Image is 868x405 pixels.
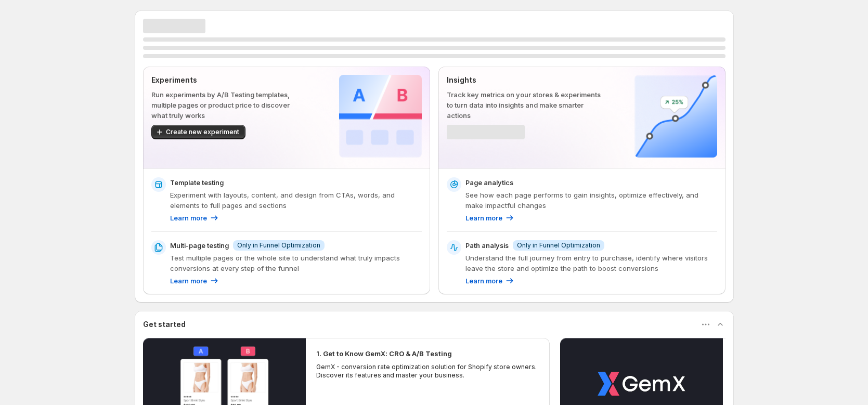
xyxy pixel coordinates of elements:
p: Path analysis [465,240,509,251]
p: Template testing [170,177,224,188]
img: Insights [634,75,717,158]
a: Learn more [465,276,515,286]
span: Only in Funnel Optimization [517,241,600,250]
p: GemX - conversion rate optimization solution for Shopify store owners. Discover its features and ... [316,363,540,380]
p: Multi-page testing [170,240,229,251]
a: Learn more [170,276,219,286]
p: Track key metrics on your stores & experiments to turn data into insights and make smarter actions [447,89,601,121]
img: Experiments [339,75,422,158]
p: Learn more [170,276,207,286]
p: Insights [447,75,601,85]
button: Create new experiment [151,125,245,139]
h3: Get started [143,319,186,330]
p: Experiments [151,75,306,85]
p: Run experiments by A/B Testing templates, multiple pages or product price to discover what truly ... [151,89,306,121]
p: Learn more [465,276,502,286]
p: See how each page performs to gain insights, optimize effectively, and make impactful changes [465,190,717,211]
p: Test multiple pages or the whole site to understand what truly impacts conversions at every step ... [170,253,422,273]
span: Create new experiment [166,128,239,136]
h2: 1. Get to Know GemX: CRO & A/B Testing [316,348,452,359]
a: Learn more [170,213,219,223]
p: Understand the full journey from entry to purchase, identify where visitors leave the store and o... [465,253,717,273]
p: Learn more [465,213,502,223]
p: Page analytics [465,177,513,188]
p: Experiment with layouts, content, and design from CTAs, words, and elements to full pages and sec... [170,190,422,211]
a: Learn more [465,213,515,223]
p: Learn more [170,213,207,223]
span: Only in Funnel Optimization [237,241,320,250]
